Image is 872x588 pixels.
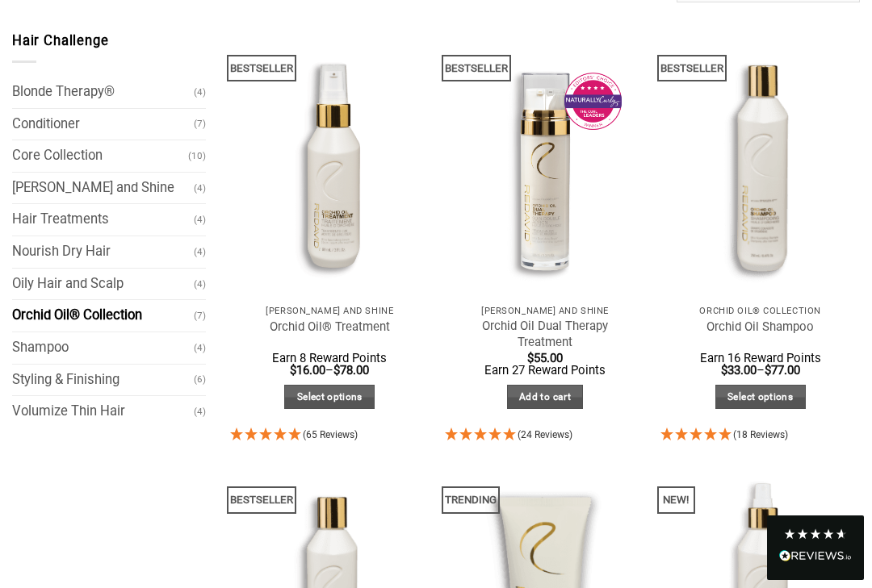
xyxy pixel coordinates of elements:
a: Orchid Oil® Collection [12,300,194,332]
a: Orchid Oil Shampoo [660,31,860,296]
span: 4.92 Stars - 24 Reviews [518,429,572,440]
span: (4) [194,398,206,426]
a: Volumize Thin Hair [12,396,194,427]
span: $ [333,363,340,377]
a: Orchid Oil Dual Therapy Treatment [445,31,644,296]
bdi: 78.00 [333,363,369,377]
span: (10) [188,142,206,170]
bdi: 55.00 [527,351,563,365]
a: Orchid Oil Shampoo [706,319,814,335]
div: 4.92 Stars - 24 Reviews [445,425,644,447]
a: Nourish Dry Hair [12,236,194,268]
span: (7) [194,302,206,330]
a: Oily Hair and Scalp [12,269,194,300]
div: 4.95 Stars - 65 Reviews [230,425,430,447]
img: REVIEWS.io [779,550,852,561]
span: Earn 8 Reward Points [272,351,387,365]
a: Select options for “Orchid Oil® Treatment” [284,385,375,410]
a: Styling & Finishing [12,365,194,396]
span: – [669,352,852,377]
span: (4) [194,238,206,266]
img: REDAVID Orchid Oil Treatment 90ml [230,31,430,296]
p: [PERSON_NAME] and Shine [238,306,421,316]
span: (6) [194,365,206,394]
bdi: 77.00 [765,363,800,377]
span: 4.95 Stars - 65 Reviews [303,429,358,440]
a: [PERSON_NAME] and Shine [12,173,194,204]
p: [PERSON_NAME] and Shine [453,306,636,316]
span: (4) [194,174,206,202]
span: (4) [194,206,206,234]
a: Hair Treatments [12,204,194,236]
a: Add to cart: “Orchid Oil Dual Therapy Treatment” [507,385,584,410]
span: (7) [194,110,206,138]
bdi: 16.00 [290,363,325,377]
p: Orchid Oil® Collection [669,306,852,316]
div: 4.8 Stars [783,528,848,540]
img: REDAVID Orchid Oil Shampoo [660,31,860,296]
a: Blonde Therapy® [12,77,194,108]
span: (4) [194,334,206,362]
a: Conditioner [12,109,194,140]
div: 4.94 Stars - 18 Reviews [660,425,860,447]
span: 4.94 Stars - 18 Reviews [733,429,788,440]
a: Select options for “Orchid Oil Shampoo” [715,385,806,410]
div: Read All Reviews [767,515,864,580]
a: Core Collection [12,140,188,172]
img: REDAVID Orchid Oil Dual Therapy ~ Award Winning Curl Care [445,31,644,296]
a: Orchid Oil® Treatment [230,31,430,296]
span: (4) [194,270,206,298]
a: Orchid Oil Dual Therapy Treatment [453,319,636,350]
span: Earn 27 Reward Points [484,363,606,377]
span: $ [721,363,727,377]
span: – [238,352,421,377]
div: Read All Reviews [779,547,852,568]
span: (4) [194,78,206,106]
span: $ [765,363,771,377]
span: $ [527,351,534,365]
span: Earn 16 Reward Points [700,351,821,365]
span: Hair Challenge [12,33,109,48]
a: Orchid Oil® Treatment [270,319,390,335]
span: $ [290,363,296,377]
a: Shampoo [12,332,194,364]
bdi: 33.00 [721,363,757,377]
